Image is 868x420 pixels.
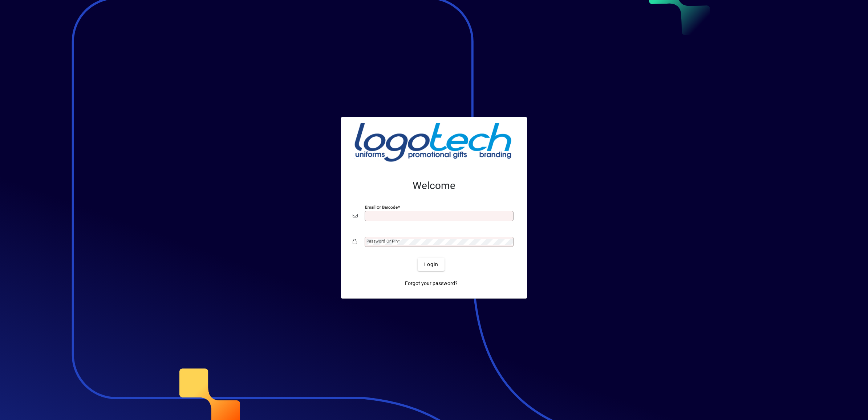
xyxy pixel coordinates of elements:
button: Login [418,258,444,271]
span: Forgot your password? [405,280,458,287]
mat-label: Email or Barcode [365,205,398,210]
span: Login [423,261,438,268]
a: Forgot your password? [402,277,461,290]
mat-label: Password or Pin [366,239,398,244]
h2: Welcome [353,180,515,192]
